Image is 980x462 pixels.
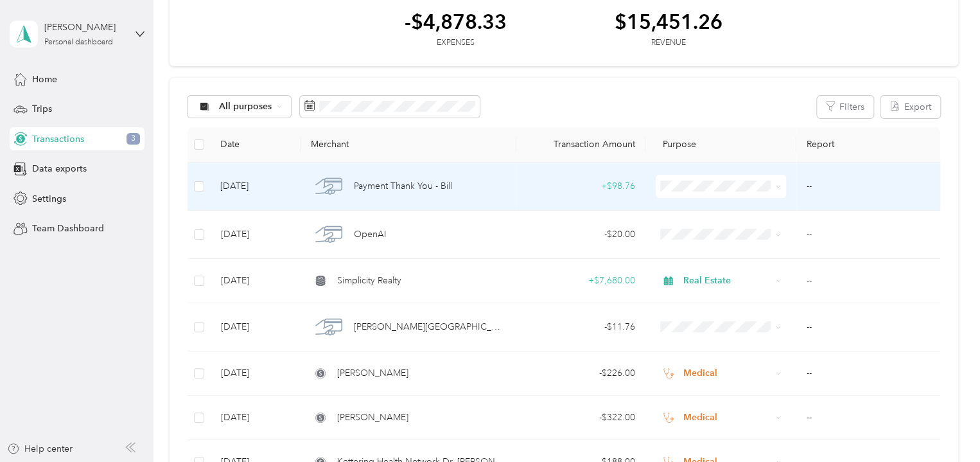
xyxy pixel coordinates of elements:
div: - $20.00 [527,227,635,242]
div: [PERSON_NAME] [44,21,125,34]
span: OpenAI [354,227,387,242]
img: Payment Thank You - Bill [315,173,342,200]
td: [DATE] [210,259,301,303]
span: Team Dashboard [32,222,104,235]
td: -- [796,396,940,440]
td: -- [796,351,940,396]
div: + $98.76 [527,179,635,193]
th: Merchant [301,127,516,163]
button: Filters [817,96,873,118]
img: Gillman Home Center Bate [315,314,342,341]
span: [PERSON_NAME] [337,366,408,380]
span: Real Estate [683,274,772,288]
span: Purpose [656,139,696,150]
div: Revenue [615,37,722,49]
span: Payment Thank You - Bill [354,179,452,193]
td: [DATE] [210,351,301,396]
div: $15,451.26 [615,10,722,33]
button: Export [880,96,940,118]
img: OpenAI [315,221,342,248]
th: Date [210,127,301,163]
td: -- [796,163,940,211]
div: Personal dashboard [44,39,113,46]
span: Home [32,73,57,86]
td: [DATE] [210,163,301,211]
div: - $322.00 [527,411,635,425]
div: - $226.00 [527,366,635,380]
span: Trips [32,102,52,116]
th: Transaction Amount [516,127,645,163]
td: [DATE] [210,396,301,440]
td: -- [796,259,940,303]
div: - $11.76 [527,320,635,334]
span: Data exports [32,162,87,175]
button: Help center [7,442,73,456]
iframe: Everlance-gr Chat Button Frame [908,390,980,462]
span: All purposes [219,102,272,111]
span: Medical [683,411,772,425]
span: Simplicity Realty [337,274,401,288]
td: -- [796,211,940,259]
div: + $7,680.00 [527,274,635,288]
span: 3 [127,133,140,145]
div: Expenses [405,37,507,49]
span: [PERSON_NAME][GEOGRAPHIC_DATA] Bate [354,320,506,334]
td: [DATE] [210,303,301,351]
td: -- [796,303,940,351]
div: -$4,878.33 [405,10,507,33]
span: [PERSON_NAME] [337,411,408,425]
span: Medical [683,366,772,380]
th: Report [796,127,940,163]
td: [DATE] [210,211,301,259]
span: Settings [32,192,66,206]
span: Transactions [32,132,84,146]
